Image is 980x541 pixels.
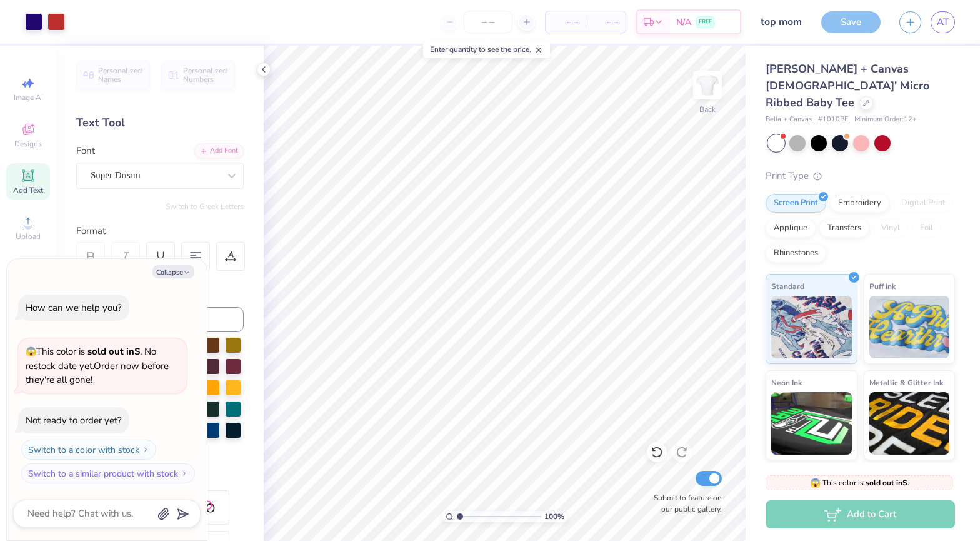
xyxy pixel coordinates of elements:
[873,219,908,238] div: Vinyl
[819,219,869,238] div: Transfers
[699,18,712,26] span: FREE
[751,9,812,34] input: Untitled Design
[464,11,512,33] input: – –
[937,15,949,29] span: AT
[854,114,917,125] span: Minimum Order: 12 +
[766,169,955,183] div: Print Type
[181,470,188,477] img: Switch to a similar product with stock
[13,185,43,195] span: Add Text
[771,280,804,293] span: Standard
[695,73,720,98] img: Back
[766,114,812,125] span: Bella + Canvas
[699,104,716,115] div: Back
[771,296,852,358] img: Standard
[142,446,149,453] img: Switch to a color with stock
[869,376,943,389] span: Metallic & Glitter Ink
[14,93,43,103] span: Image AI
[818,114,848,125] span: # 1010BE
[76,144,95,158] label: Font
[26,301,122,314] div: How can we help you?
[931,11,955,33] a: AT
[423,41,550,58] div: Enter quantity to see the price.
[771,376,802,389] span: Neon Ink
[21,440,156,460] button: Switch to a color with stock
[766,219,816,238] div: Applique
[810,477,821,489] span: 😱
[544,511,564,522] span: 100 %
[14,139,42,149] span: Designs
[76,114,244,131] div: Text Tool
[869,392,950,455] img: Metallic & Glitter Ink
[766,244,826,263] div: Rhinestones
[166,201,244,211] button: Switch to Greek Letters
[553,16,578,29] span: – –
[194,144,244,158] div: Add Font
[830,194,889,213] div: Embroidery
[766,194,826,213] div: Screen Print
[866,478,907,488] strong: sold out in S
[16,231,41,241] span: Upload
[26,414,122,427] div: Not ready to order yet?
[76,224,245,238] div: Format
[766,61,929,110] span: [PERSON_NAME] + Canvas [DEMOGRAPHIC_DATA]' Micro Ribbed Baby Tee
[98,66,142,84] span: Personalized Names
[810,477,909,488] span: This color is .
[183,66,227,84] span: Personalized Numbers
[593,16,618,29] span: – –
[152,265,194,278] button: Collapse
[869,296,950,358] img: Puff Ink
[912,219,941,238] div: Foil
[26,345,169,386] span: This color is . No restock date yet. Order now before they're all gone!
[21,463,195,483] button: Switch to a similar product with stock
[26,346,36,358] span: 😱
[87,345,140,358] strong: sold out in S
[869,280,896,293] span: Puff Ink
[647,492,722,515] label: Submit to feature on our public gallery.
[771,392,852,455] img: Neon Ink
[676,16,691,29] span: N/A
[893,194,954,213] div: Digital Print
